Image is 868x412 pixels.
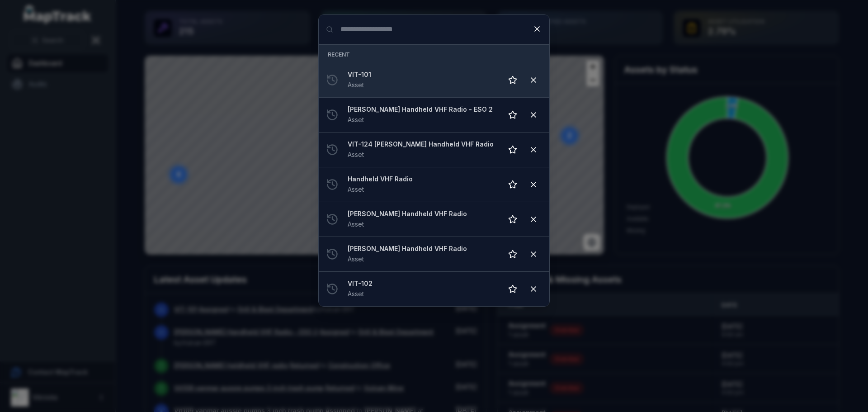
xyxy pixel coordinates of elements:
[348,175,495,194] a: Handheld VHF RadioAsset
[348,175,495,184] strong: Handheld VHF Radio
[348,209,495,218] strong: [PERSON_NAME] Handheld VHF Radio
[348,185,364,193] span: Asset
[348,290,364,298] span: Asset
[348,255,364,263] span: Asset
[348,105,495,114] strong: [PERSON_NAME] Handheld VHF Radio - ESO 2
[348,116,364,123] span: Asset
[348,220,364,228] span: Asset
[348,81,364,89] span: Asset
[348,105,495,125] a: [PERSON_NAME] Handheld VHF Radio - ESO 2Asset
[348,209,495,229] a: [PERSON_NAME] Handheld VHF RadioAsset
[348,279,495,299] a: VIT-102Asset
[328,51,350,58] span: Recent
[348,151,364,158] span: Asset
[348,140,495,149] strong: VIT-124 [PERSON_NAME] Handheld VHF Radio
[348,70,495,90] a: VIT-101Asset
[348,279,495,288] strong: VIT-102
[348,244,495,264] a: [PERSON_NAME] Handheld VHF RadioAsset
[348,70,495,79] strong: VIT-101
[348,244,495,253] strong: [PERSON_NAME] Handheld VHF Radio
[348,140,495,160] a: VIT-124 [PERSON_NAME] Handheld VHF RadioAsset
